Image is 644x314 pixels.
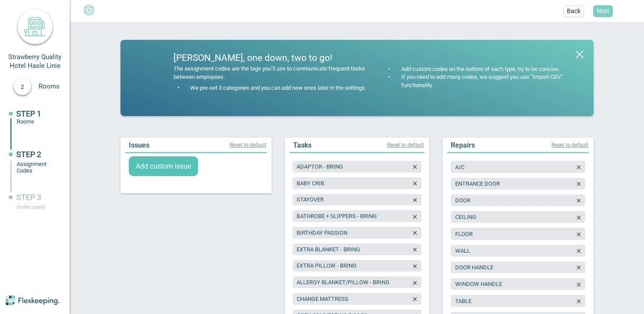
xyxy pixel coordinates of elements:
[188,84,366,92] div: We pre-set 3 categories and you can add new ones later in the settings.
[399,65,560,74] div: Add custom codes on the bottom of each type, try to be concise.
[455,164,464,170] span: A/C
[455,264,493,271] span: DOOR HANDLE
[451,141,475,149] span: Repairs
[455,180,500,187] span: ENTRANCE DOOR
[297,180,324,187] span: BABY CRIB
[297,279,389,286] span: ALLERGY BLANKET/PILLOW - BRING
[455,214,476,220] span: CEILING
[16,109,41,118] span: STEP 1
[455,231,473,237] span: FLOOR
[552,142,588,148] span: Reset to default
[593,5,613,17] button: Next
[129,156,198,176] button: Add custom issue
[597,7,609,15] span: Next
[17,161,56,174] div: Assignment Codes
[16,150,41,159] span: STEP 2
[297,246,360,253] span: EXTRA BLANKET - BRING
[17,118,56,125] div: Rooms
[16,193,41,202] span: STEP 3
[129,141,149,149] span: Issues
[173,53,369,63] div: [PERSON_NAME], one down, two to go!
[297,296,348,302] span: CHANGE MATTRESS
[14,78,31,95] div: 2
[455,197,471,204] span: DOOR
[136,162,191,172] span: Add custom issue
[455,247,470,254] span: WALL
[387,142,424,148] span: Reset to default
[297,163,343,170] span: ADAPTOR - BRING
[399,73,578,90] div: If you need to add many codes, we suggest you use ”Import CSV“ functionality.
[39,82,69,90] span: Rooms
[297,229,347,236] span: BIRTHDAY PASSION
[230,142,266,148] span: Reset to default
[293,141,311,149] span: Tasks
[297,213,377,219] span: BATHROBE + SLIPPERS - BRING
[8,53,61,70] span: Strawberry Quality Hotel Hasle Linie
[563,5,584,17] button: Back
[17,204,56,210] div: Invite users
[297,262,357,269] span: EXTRA PILLOW - BRING
[455,298,471,304] span: TABLE
[173,65,369,81] div: The assignment codes are the tags you’ll use to communicate frequent tasks between employees.
[455,281,502,287] span: WINDOW HANDLE
[567,7,580,15] span: Back
[297,196,324,203] span: STAYOVER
